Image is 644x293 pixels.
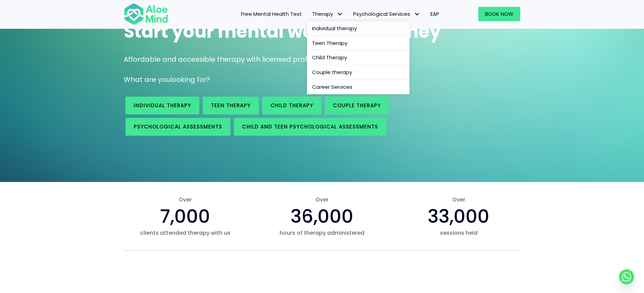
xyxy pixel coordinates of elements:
[125,118,230,136] a: Psychological assessments
[170,75,210,84] span: looking for?
[478,7,520,21] a: Book Now
[134,123,222,130] span: Psychological assessments
[619,269,634,284] a: Whatsapp
[241,10,302,17] span: Free Mental Health Test
[307,80,410,94] a: Career Services
[177,7,444,21] nav: Menu
[211,102,251,109] span: Teen Therapy
[397,196,520,204] span: Over
[485,10,513,17] span: Book Now
[430,10,439,17] span: EAP
[397,229,520,237] span: sessions held
[260,229,384,237] span: hours of therapy administered
[307,21,410,36] a: Individual therapy
[262,97,321,114] a: Child Therapy
[307,50,410,65] a: Child Therapy
[134,102,191,109] span: Individual therapy
[236,7,307,21] a: Free Mental Health Test
[348,7,425,21] a: Psychological ServicesPsychological Services: submenu
[124,54,520,64] p: Affordable and accessible therapy with licensed professionals.
[125,97,199,114] a: Individual therapy
[124,19,441,44] span: Start your mental wellness journey
[307,7,348,21] a: TherapyTherapy: submenu
[160,203,210,229] span: 7,000
[312,83,352,90] span: Career Services
[312,25,357,32] span: Individual therapy
[312,69,352,76] span: Couple therapy
[325,97,389,114] a: Couple therapy
[312,39,347,47] span: Teen Therapy
[412,9,422,19] span: Psychological Services: submenu
[312,10,343,17] span: Therapy
[291,203,353,229] span: 36,000
[335,9,345,19] span: Therapy: submenu
[203,97,259,114] a: Teen Therapy
[242,123,378,130] span: Child and Teen Psychological assessments
[124,3,168,25] img: Aloe mind Logo
[428,203,489,229] span: 33,000
[270,102,313,109] span: Child Therapy
[124,196,247,204] span: Over
[234,118,386,136] a: Child and Teen Psychological assessments
[307,65,410,80] a: Couple therapy
[312,54,347,61] span: Child Therapy
[260,196,384,204] span: Over
[124,75,170,84] span: What are you
[425,7,444,21] a: EAP
[333,102,381,109] span: Couple therapy
[353,10,420,17] span: Psychological Services
[124,229,247,237] span: clients attended therapy with us
[307,36,410,51] a: Teen Therapy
